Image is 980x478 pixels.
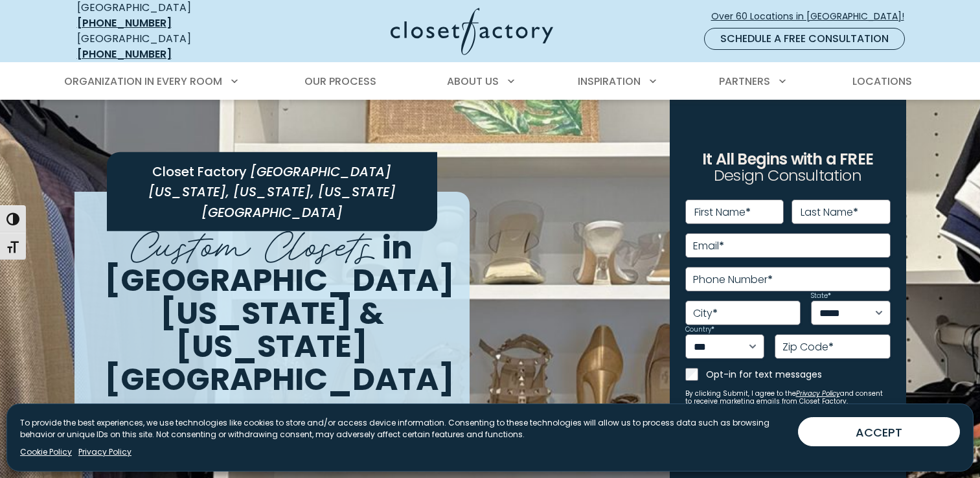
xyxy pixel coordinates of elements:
span: Over 60 Locations in [GEOGRAPHIC_DATA]! [711,10,915,23]
span: Closet Factory [152,163,247,181]
span: Partners [719,74,770,89]
label: Zip Code [782,342,834,352]
small: By clicking Submit, I agree to the and consent to receive marketing emails from Closet Factory. [685,390,891,405]
nav: Primary Menu [55,63,926,100]
span: It All Begins with a FREE [702,148,873,170]
p: To provide the best experiences, we use technologies like cookies to store and/or access device i... [20,417,788,440]
button: ACCEPT [798,417,960,446]
span: [GEOGRAPHIC_DATA][US_STATE], [US_STATE], [US_STATE][GEOGRAPHIC_DATA] [148,163,396,222]
span: Design Consultation [714,165,861,187]
label: Last Name [801,207,858,218]
a: Privacy Policy [78,446,131,458]
label: Phone Number [693,275,773,285]
span: Custom Closets [131,212,375,271]
label: Country [685,326,714,333]
label: First Name [694,207,751,218]
a: Schedule a Free Consultation [704,28,905,50]
label: State [811,293,831,299]
img: Closet Factory Logo [391,8,553,55]
a: Cookie Policy [20,446,72,458]
label: City [693,308,718,319]
a: Privacy Policy [796,389,840,398]
a: Over 60 Locations in [GEOGRAPHIC_DATA]! [711,5,915,28]
span: Our Process [304,74,376,89]
label: Email [693,241,724,251]
div: [GEOGRAPHIC_DATA] [77,31,265,62]
span: About Us [447,74,499,89]
label: Opt-in for text messages [706,368,891,381]
span: Locations [852,74,912,89]
a: [PHONE_NUMBER] [77,16,172,30]
span: Inspiration [578,74,641,89]
span: Organization in Every Room [64,74,222,89]
span: in [GEOGRAPHIC_DATA][US_STATE] & [US_STATE][GEOGRAPHIC_DATA] [104,225,455,400]
a: [PHONE_NUMBER] [77,47,172,62]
